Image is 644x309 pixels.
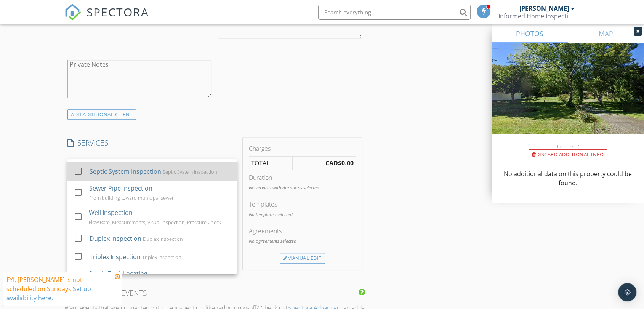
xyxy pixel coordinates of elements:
a: MAP [568,24,644,43]
div: Discard Additional info [529,149,607,160]
p: No services with durations selected [249,184,356,191]
div: Duplex Inspection [143,236,183,242]
div: From building toward municipal sewer [89,195,174,201]
div: Triplex Inspection [142,254,181,260]
div: Duplex Inspection [90,234,141,243]
div: Flow Rate, Measurements, Visual Inspection, Pressure Check [89,219,221,225]
h4: INSPECTION EVENTS [67,288,362,298]
div: Septic System Inspection [163,169,217,175]
img: The Best Home Inspection Software - Spectora [64,4,81,21]
p: No additional data on this property could be found. [501,169,635,187]
div: Informed Home Inspections Ltd [498,12,575,20]
div: Sewer Pipe Inspection [89,184,152,193]
td: TOTAL [249,157,293,170]
div: Agreements [249,226,356,235]
div: Well Inspection [89,208,133,217]
div: Septic Tank Locating [89,269,147,278]
div: Manual Edit [280,253,325,264]
div: Open Intercom Messenger [618,283,636,301]
a: SPECTORA [64,10,149,26]
input: Search everything... [318,5,471,20]
p: No templates selected [249,211,356,218]
span: SPECTORA [87,4,149,20]
div: Septic System Inspection [90,167,161,176]
div: Templates [249,200,356,209]
div: FYI: [PERSON_NAME] is not scheduled on Sundays. [6,275,112,303]
div: Triplex Inspection [90,252,141,261]
p: No agreements selected [249,238,356,245]
h4: SERVICES [67,138,237,148]
strong: CAD$0.00 [325,159,354,167]
div: Charges [249,144,356,153]
div: Duration [249,173,356,182]
div: ADD ADDITIONAL client [67,109,136,120]
div: [PERSON_NAME] [519,5,569,12]
div: Incorrect? [492,143,644,149]
img: streetview [492,43,644,152]
a: PHOTOS [492,24,568,43]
